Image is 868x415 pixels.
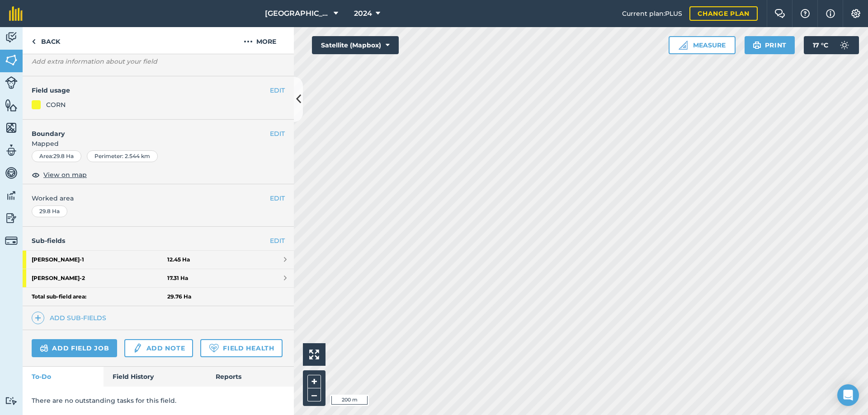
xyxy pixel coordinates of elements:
button: Satellite (Mapbox) [312,36,399,54]
button: EDIT [270,129,285,139]
img: fieldmargin Logo [9,6,23,21]
img: svg+xml;base64,PD94bWwgdmVyc2lvbj0iMS4wIiBlbmNvZGluZz0idXRmLTgiPz4KPCEtLSBHZW5lcmF0b3I6IEFkb2JlIE... [5,234,18,247]
span: View on map [43,170,87,180]
strong: 29.76 Ha [167,293,191,300]
strong: 12.45 Ha [167,256,190,263]
img: svg+xml;base64,PHN2ZyB4bWxucz0iaHR0cDovL3d3dy53My5vcmcvMjAwMC9zdmciIHdpZHRoPSIyMCIgaGVpZ2h0PSIyNC... [244,36,253,47]
button: – [307,388,321,401]
a: Change plan [689,6,758,21]
p: There are no outstanding tasks for this field. [32,396,285,406]
span: Current plan : PLUS [622,9,682,19]
div: Perimeter : 2.544 km [87,150,158,162]
img: A cog icon [850,9,861,18]
img: svg+xml;base64,PD94bWwgdmVyc2lvbj0iMS4wIiBlbmNvZGluZz0idXRmLTgiPz4KPCEtLSBHZW5lcmF0b3I6IEFkb2JlIE... [5,189,18,202]
div: 29.8 Ha [32,205,67,217]
a: Back [23,27,69,54]
strong: Total sub-field area: [32,293,167,300]
a: Field History [104,367,206,387]
a: Add field job [32,339,117,357]
strong: [PERSON_NAME] - 1 [32,251,167,269]
strong: 17.31 Ha [167,275,188,282]
button: 17 °C [804,36,859,54]
div: CORN [46,100,66,110]
img: svg+xml;base64,PHN2ZyB4bWxucz0iaHR0cDovL3d3dy53My5vcmcvMjAwMC9zdmciIHdpZHRoPSIxNyIgaGVpZ2h0PSIxNy... [826,8,835,19]
a: [PERSON_NAME]-112.45 Ha [23,251,294,269]
img: svg+xml;base64,PD94bWwgdmVyc2lvbj0iMS4wIiBlbmNvZGluZz0idXRmLTgiPz4KPCEtLSBHZW5lcmF0b3I6IEFkb2JlIE... [5,144,18,157]
button: Print [745,36,795,54]
img: svg+xml;base64,PHN2ZyB4bWxucz0iaHR0cDovL3d3dy53My5vcmcvMjAwMC9zdmciIHdpZHRoPSI1NiIgaGVpZ2h0PSI2MC... [5,98,18,112]
img: svg+xml;base64,PHN2ZyB4bWxucz0iaHR0cDovL3d3dy53My5vcmcvMjAwMC9zdmciIHdpZHRoPSIxOCIgaGVpZ2h0PSIyNC... [32,169,40,180]
img: svg+xml;base64,PD94bWwgdmVyc2lvbj0iMS4wIiBlbmNvZGluZz0idXRmLTgiPz4KPCEtLSBHZW5lcmF0b3I6IEFkb2JlIE... [5,31,18,44]
a: EDIT [270,236,285,246]
img: Two speech bubbles overlapping with the left bubble in the forefront [774,9,785,18]
img: svg+xml;base64,PD94bWwgdmVyc2lvbj0iMS4wIiBlbmNvZGluZz0idXRmLTgiPz4KPCEtLSBHZW5lcmF0b3I6IEFkb2JlIE... [5,396,18,405]
a: To-Do [23,367,104,387]
a: [PERSON_NAME]-217.31 Ha [23,269,294,287]
a: Field Health [200,339,282,357]
h4: Boundary [23,120,270,139]
span: [GEOGRAPHIC_DATA] [265,8,330,19]
h4: Field usage [32,85,270,95]
img: svg+xml;base64,PHN2ZyB4bWxucz0iaHR0cDovL3d3dy53My5vcmcvMjAwMC9zdmciIHdpZHRoPSI1NiIgaGVpZ2h0PSI2MC... [5,53,18,67]
em: Add extra information about your field [32,57,157,65]
img: svg+xml;base64,PHN2ZyB4bWxucz0iaHR0cDovL3d3dy53My5vcmcvMjAwMC9zdmciIHdpZHRoPSI5IiBoZWlnaHQ9IjI0Ii... [32,36,36,47]
img: svg+xml;base64,PD94bWwgdmVyc2lvbj0iMS4wIiBlbmNvZGluZz0idXRmLTgiPz4KPCEtLSBHZW5lcmF0b3I6IEFkb2JlIE... [835,36,854,54]
span: Mapped [23,139,294,149]
h4: Sub-fields [23,236,294,246]
img: Four arrows, one pointing top left, one top right, one bottom right and the last bottom left [309,350,319,359]
span: Worked area [32,193,285,203]
img: svg+xml;base64,PHN2ZyB4bWxucz0iaHR0cDovL3d3dy53My5vcmcvMjAwMC9zdmciIHdpZHRoPSI1NiIgaGVpZ2h0PSI2MC... [5,121,18,135]
div: Open Intercom Messenger [837,384,859,406]
a: Add note [124,339,193,357]
img: svg+xml;base64,PHN2ZyB4bWxucz0iaHR0cDovL3d3dy53My5vcmcvMjAwMC9zdmciIHdpZHRoPSIxNCIgaGVpZ2h0PSIyNC... [35,312,41,323]
span: 17 ° C [813,36,828,54]
img: svg+xml;base64,PD94bWwgdmVyc2lvbj0iMS4wIiBlbmNvZGluZz0idXRmLTgiPz4KPCEtLSBHZW5lcmF0b3I6IEFkb2JlIE... [132,343,142,354]
img: svg+xml;base64,PD94bWwgdmVyc2lvbj0iMS4wIiBlbmNvZGluZz0idXRmLTgiPz4KPCEtLSBHZW5lcmF0b3I6IEFkb2JlIE... [5,76,18,89]
a: Add sub-fields [32,312,110,324]
strong: [PERSON_NAME] - 2 [32,269,167,287]
img: Ruler icon [679,41,688,50]
button: More [226,27,294,54]
button: EDIT [270,193,285,203]
button: + [307,375,321,388]
img: svg+xml;base64,PD94bWwgdmVyc2lvbj0iMS4wIiBlbmNvZGluZz0idXRmLTgiPz4KPCEtLSBHZW5lcmF0b3I6IEFkb2JlIE... [40,343,48,354]
img: svg+xml;base64,PD94bWwgdmVyc2lvbj0iMS4wIiBlbmNvZGluZz0idXRmLTgiPz4KPCEtLSBHZW5lcmF0b3I6IEFkb2JlIE... [5,166,18,180]
img: svg+xml;base64,PD94bWwgdmVyc2lvbj0iMS4wIiBlbmNvZGluZz0idXRmLTgiPz4KPCEtLSBHZW5lcmF0b3I6IEFkb2JlIE... [5,211,18,225]
a: Reports [207,367,294,387]
button: Measure [669,36,736,54]
button: View on map [32,169,87,180]
span: 2024 [354,8,372,19]
button: EDIT [270,85,285,95]
img: A question mark icon [800,9,811,18]
div: Area : 29.8 Ha [32,150,81,162]
img: svg+xml;base64,PHN2ZyB4bWxucz0iaHR0cDovL3d3dy53My5vcmcvMjAwMC9zdmciIHdpZHRoPSIxOSIgaGVpZ2h0PSIyNC... [753,40,761,51]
